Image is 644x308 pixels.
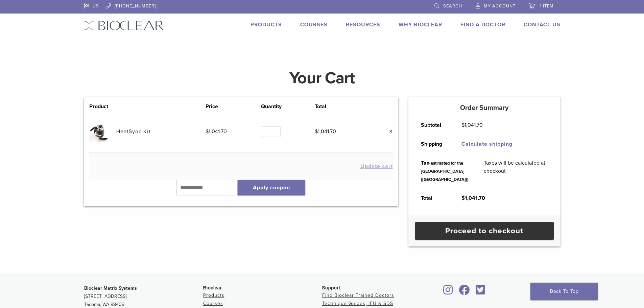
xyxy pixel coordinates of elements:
[530,283,598,300] a: Back To Top
[413,189,454,208] th: Total
[413,116,454,135] th: Subtotal
[461,122,483,128] bdi: 1,041.70
[384,127,393,136] a: Remove this item
[421,161,469,182] small: (estimated for the [GEOGRAPHIC_DATA] ([GEOGRAPHIC_DATA]))
[206,102,261,111] th: Price
[415,222,554,240] a: Proceed to checkout
[322,292,394,298] a: Find Bioclear Trained Doctors
[89,121,109,141] img: HeatSync Kit
[261,102,314,111] th: Quantity
[203,292,224,298] a: Products
[315,102,370,111] th: Total
[346,21,380,28] a: Resources
[206,128,227,135] bdi: 1,041.70
[461,195,485,202] bdi: 1,041.70
[360,164,393,169] button: Update cart
[476,153,555,189] td: Taxes will be calculated at checkout
[84,285,137,291] strong: Bioclear Matrix Systems
[251,21,282,28] a: Products
[203,285,222,290] span: Bioclear
[443,3,462,9] span: Search
[399,21,442,28] a: Why Bioclear
[457,289,472,295] a: Bioclear
[300,21,328,28] a: Courses
[461,141,512,147] a: Calculate shipping
[203,301,223,306] a: Courses
[315,128,318,135] span: $
[79,70,566,86] h1: Your Cart
[315,128,336,135] bdi: 1,041.70
[322,285,340,290] span: Support
[116,128,151,135] a: HeatSync Kit
[461,195,465,202] span: $
[84,21,164,30] img: Bioclear
[540,3,554,9] span: 1 item
[413,135,454,153] th: Shipping
[484,3,516,9] span: My Account
[461,122,464,128] span: $
[408,104,560,112] h5: Order Summary
[413,153,476,189] th: Tax
[322,301,393,306] a: Technique Guides, IFU & SDS
[474,289,488,295] a: Bioclear
[89,102,116,111] th: Product
[524,21,560,28] a: Contact Us
[441,289,455,295] a: Bioclear
[206,128,209,135] span: $
[238,180,305,195] button: Apply coupon
[460,21,505,28] a: Find A Doctor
